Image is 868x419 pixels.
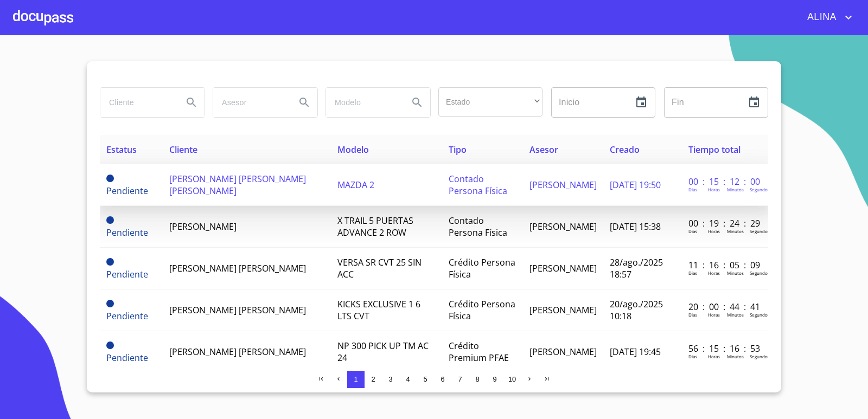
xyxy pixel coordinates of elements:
span: ALINA [799,9,842,26]
span: Creado [610,144,640,156]
span: Cliente [169,144,197,156]
p: Horas [708,353,720,359]
p: 00 : 15 : 12 : 00 [688,176,762,188]
span: MAZDA 2 [337,179,374,191]
p: 00 : 19 : 24 : 29 [688,217,762,229]
p: Dias [688,228,697,234]
span: Tipo [449,144,467,156]
button: 3 [382,371,399,388]
span: Pendiente [106,341,114,349]
span: Asesor [529,144,558,156]
span: [DATE] 19:50 [610,179,661,191]
button: 6 [434,371,451,388]
span: Pendiente [106,227,148,238]
span: X TRAIL 5 PUERTAS ADVANCE 2 ROW [337,215,413,238]
p: Minutos [727,353,744,359]
span: [PERSON_NAME] [PERSON_NAME] [169,346,306,358]
span: Crédito Persona Física [449,256,515,280]
button: account of current user [799,9,855,26]
span: Contado Persona Física [449,173,507,197]
span: [PERSON_NAME] [529,179,597,191]
span: 7 [458,375,462,383]
span: [PERSON_NAME] [529,304,597,316]
span: [DATE] 15:38 [610,221,661,233]
p: 11 : 16 : 05 : 09 [688,259,762,271]
span: VERSA SR CVT 25 SIN ACC [337,256,422,280]
span: Estatus [106,144,137,156]
p: Segundos [750,186,770,192]
span: 4 [406,375,410,383]
span: [PERSON_NAME] [169,221,237,233]
p: Horas [708,312,720,318]
p: 56 : 15 : 16 : 53 [688,343,762,354]
span: 10 [508,375,516,383]
p: Minutos [727,270,744,276]
p: Minutos [727,312,744,318]
p: Horas [708,228,720,234]
p: Dias [688,186,697,192]
p: Dias [688,270,697,276]
button: 1 [347,371,365,388]
span: Pendiente [106,310,148,322]
span: [PERSON_NAME] [529,221,597,233]
span: Pendiente [106,268,148,280]
span: 5 [423,375,427,383]
span: 20/ago./2025 10:18 [610,298,663,322]
div: ​ [438,87,542,117]
span: [PERSON_NAME] [529,346,597,358]
span: 1 [354,375,358,383]
span: Pendiente [106,216,114,224]
span: KICKS EXCLUSIVE 1 6 LTS CVT [337,298,420,322]
input: search [326,88,400,117]
span: 8 [475,375,479,383]
span: Crédito Persona Física [449,298,515,322]
span: Contado Persona Física [449,215,507,238]
button: 5 [417,371,434,388]
p: Segundos [750,353,770,359]
p: Segundos [750,312,770,318]
span: Pendiente [106,352,148,364]
span: Pendiente [106,300,114,307]
span: Pendiente [106,175,114,182]
p: Dias [688,353,697,359]
span: [PERSON_NAME] [529,262,597,274]
button: 7 [451,371,469,388]
span: [PERSON_NAME] [PERSON_NAME] [169,262,306,274]
input: search [213,88,287,117]
span: [PERSON_NAME] [PERSON_NAME] [169,304,306,316]
p: Minutos [727,186,744,192]
span: 28/ago./2025 18:57 [610,256,663,280]
span: NP 300 PICK UP TM AC 24 [337,340,429,364]
span: Tiempo total [688,144,741,156]
button: 4 [399,371,417,388]
input: search [100,88,174,117]
span: Crédito Premium PFAE [449,340,509,364]
button: 10 [503,371,521,388]
span: 9 [493,375,496,383]
button: 8 [469,371,486,388]
p: Segundos [750,228,770,234]
span: 3 [388,375,392,383]
button: Search [404,89,430,115]
span: [DATE] 19:45 [610,346,661,358]
button: Search [178,89,205,115]
span: 6 [441,375,444,383]
p: 20 : 00 : 44 : 41 [688,301,762,313]
span: Modelo [337,144,369,156]
p: Minutos [727,228,744,234]
p: Segundos [750,270,770,276]
button: 2 [365,371,382,388]
span: Pendiente [106,185,148,197]
span: 2 [371,375,375,383]
span: Pendiente [106,258,114,266]
button: 9 [486,371,503,388]
span: [PERSON_NAME] [PERSON_NAME] [PERSON_NAME] [169,173,306,197]
p: Horas [708,186,720,192]
p: Dias [688,312,697,318]
p: Horas [708,270,720,276]
button: Search [291,89,317,115]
